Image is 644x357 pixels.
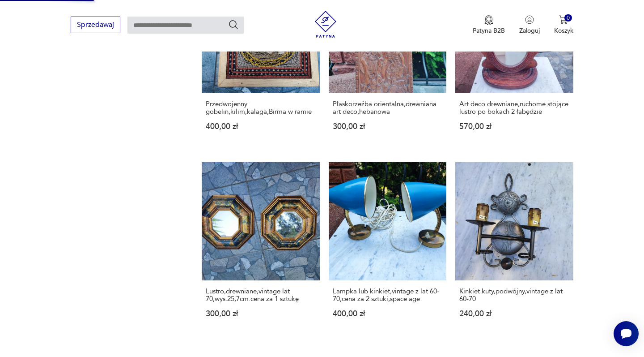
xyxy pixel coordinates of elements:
h3: Art deco drewniane,ruchome stojące lustro po bokach 2 łabędzie [459,100,569,116]
h3: Lampka lub kinkiet,vintage z lat 60-70,cena za 2 sztuki,space age [333,288,442,303]
p: 570,00 zł [459,123,569,130]
button: Zaloguj [519,15,540,35]
a: Sprzedawaj [71,22,120,29]
h3: Kinkiet kuty,podwójny,vintage z lat 60-70 [459,288,569,303]
img: Ikonka użytkownika [525,15,534,24]
p: 400,00 zł [333,310,442,318]
h3: Lustro,drewniane,vintage lat 70,wys.25,7cm.cena za 1 sztukę [206,288,315,303]
p: Koszyk [554,26,573,35]
p: Zaloguj [519,26,540,35]
a: Kinkiet kuty,podwójny,vintage z lat 60-70Kinkiet kuty,podwójny,vintage z lat 60-70240,00 zł [455,162,573,335]
a: Lustro,drewniane,vintage lat 70,wys.25,7cm.cena za 1 sztukęLustro,drewniane,vintage lat 70,wys.25... [202,162,319,335]
p: 300,00 zł [333,123,442,130]
img: Ikona medalu [484,15,493,25]
button: 0Koszyk [554,15,573,35]
p: 300,00 zł [206,310,315,318]
p: 240,00 zł [459,310,569,318]
p: 400,00 zł [206,123,315,130]
button: Sprzedawaj [71,17,120,33]
img: Ikona koszyka [559,15,568,24]
iframe: Smartsupp widget button [614,321,639,346]
h3: Przedwojenny gobelin,kilim,kalaga,Birma w ramie [206,100,315,116]
div: 0 [564,14,572,22]
img: Patyna - sklep z meblami i dekoracjami vintage [312,11,339,38]
a: Lampka lub kinkiet,vintage z lat 60-70,cena za 2 sztuki,space ageLampka lub kinkiet,vintage z lat... [329,162,446,335]
p: Patyna B2B [473,26,505,35]
a: Ikona medaluPatyna B2B [473,15,505,35]
button: Szukaj [228,19,239,30]
button: Patyna B2B [473,15,505,35]
h3: Płaskorzeźba orientalna,drewniana art deco,hebanowa [333,100,442,116]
